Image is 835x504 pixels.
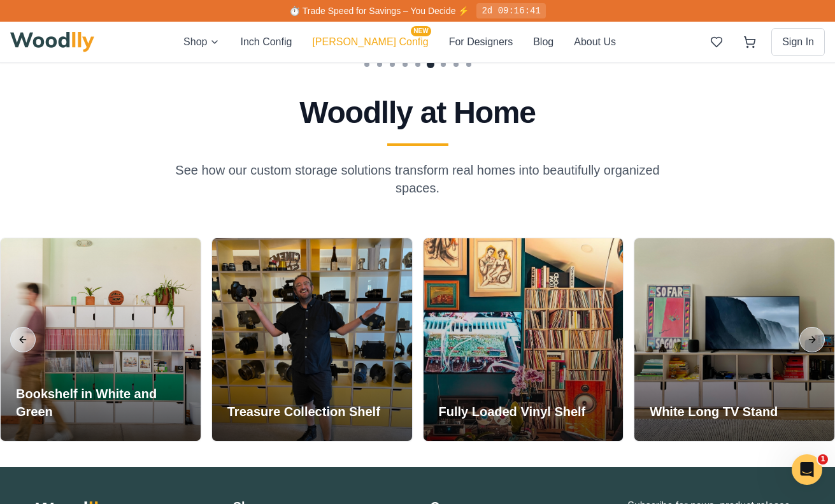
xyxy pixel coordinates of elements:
iframe: Intercom live chat [792,454,822,485]
img: Woodlly [10,32,94,52]
h3: Bookshelf in White and Green [16,385,185,421]
h3: Fully Loaded Vinyl Shelf [439,403,586,421]
div: 2d 09:16:41 [476,3,545,18]
span: 1 [818,454,828,464]
button: About Us [574,34,616,50]
h3: White Long TV Stand [650,403,778,421]
button: Sign In [771,28,825,56]
span: ⏱️ Trade Speed for Savings – You Decide ⚡ [289,6,469,16]
button: Shop [183,34,220,50]
button: For Designers [449,34,513,50]
button: Blog [533,34,553,50]
h2: Woodlly at Home [15,97,820,128]
h3: Treasure Collection Shelf [227,403,380,421]
span: NEW [411,26,431,36]
button: Inch Config [240,34,292,50]
button: [PERSON_NAME] ConfigNEW [312,34,428,50]
p: See how our custom storage solutions transform real homes into beautifully organized spaces. [173,161,662,197]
